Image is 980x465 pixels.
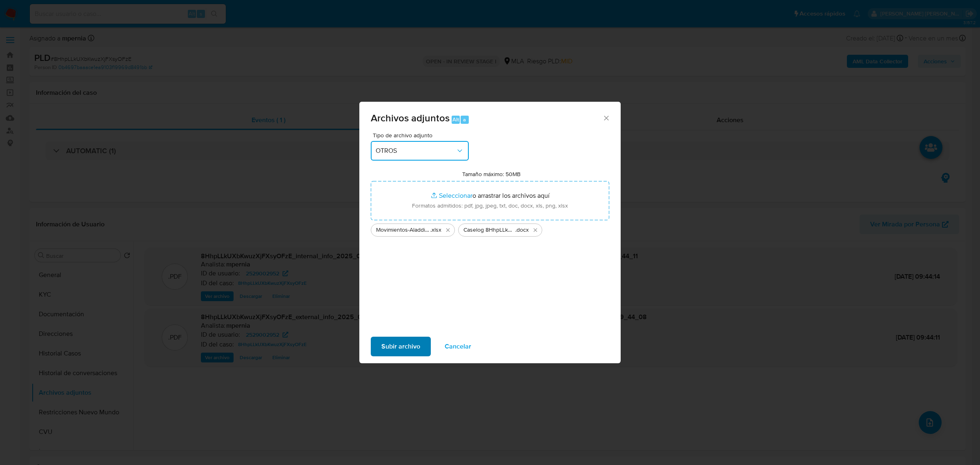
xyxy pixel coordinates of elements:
[371,111,450,125] span: Archivos adjuntos
[381,338,420,355] span: Subir archivo
[462,170,521,178] label: Tamaño máximo: 50MB
[371,141,469,161] button: OTROS
[602,114,610,121] button: Cerrar
[430,226,441,234] span: .xlsx
[463,226,515,234] span: Caselog 8HhpLLkUXbKwuzXjFXsyOFzE_2025_08_19_12_22_59
[371,337,431,356] button: Subir archivo
[443,225,453,235] button: Eliminar Movimientos-Aladdin-2529002952.xlsx
[452,116,459,123] span: Alt
[373,132,471,138] span: Tipo de archivo adjunto
[515,226,529,234] span: .docx
[434,337,482,356] button: Cancelar
[376,147,456,155] span: OTROS
[376,226,430,234] span: Movimientos-Aladdin-2529002952
[530,225,540,235] button: Eliminar Caselog 8HhpLLkUXbKwuzXjFXsyOFzE_2025_08_19_12_22_59.docx
[371,220,609,237] ul: Archivos seleccionados
[445,338,471,355] span: Cancelar
[463,116,466,123] span: a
